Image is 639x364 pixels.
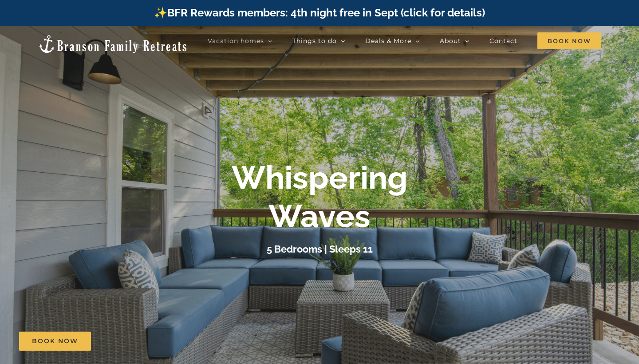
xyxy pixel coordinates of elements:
[440,38,461,44] span: About
[232,158,408,234] b: Whispering Waves
[154,6,485,19] a: ✨BFR Rewards members: 4th night free in Sept (click for details)
[292,38,337,44] span: Things to do
[38,34,188,54] img: Branson Family Retreats Logo
[208,32,601,50] nav: Main Menu
[208,38,264,44] span: Vacation homes
[489,32,517,50] a: Contact
[489,38,517,44] span: Contact
[537,32,601,49] span: Book Now
[19,332,91,351] a: Book Now
[267,243,373,255] h3: 5 Bedrooms | Sleeps 11
[365,32,420,50] a: Deals & More
[32,337,78,345] span: Book Now
[292,32,345,50] a: Things to do
[365,38,411,44] span: Deals & More
[208,32,272,50] a: Vacation homes
[440,32,469,50] a: About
